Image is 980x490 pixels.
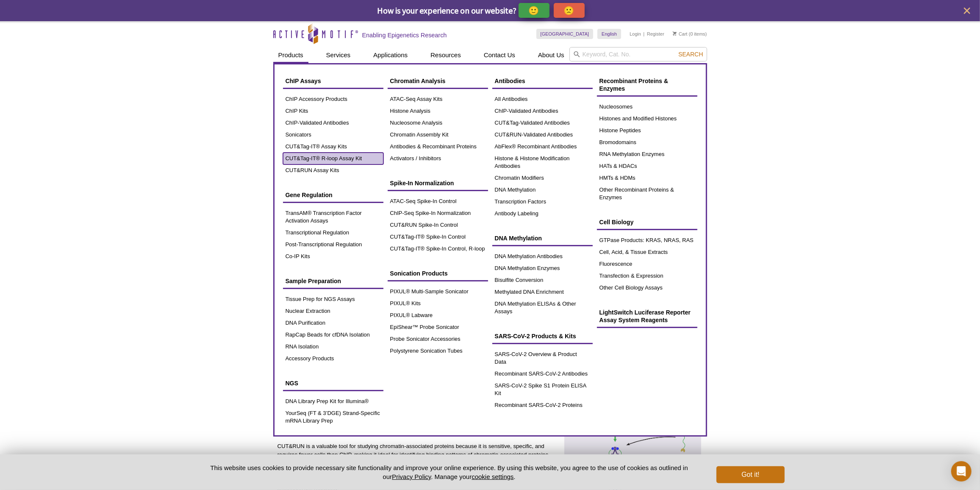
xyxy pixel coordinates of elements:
a: ATAC-Seq Assay Kits [388,93,488,105]
span: NGS [286,380,298,387]
a: ChIP Accessory Products [283,93,383,105]
input: Keyword, Cat. No. [569,47,707,61]
a: CUT&RUN Spike-In Control [388,219,488,231]
a: Tissue Prep for NGS Assays [283,293,383,305]
a: Register [647,31,664,37]
a: DNA Library Prep Kit for Illumina® [283,395,383,407]
a: Login [630,31,641,37]
a: Accessory Products [283,353,383,365]
a: Chromatin Analysis [388,73,488,89]
span: Search [678,51,703,58]
a: Transfection & Expression [597,270,697,282]
span: Sonication Products [390,270,448,277]
a: Spike-In Normalization [388,175,488,191]
a: HMTs & HDMs [597,172,697,184]
a: DNA Methylation [492,184,593,196]
span: Cell Biology [600,219,634,226]
a: Recombinant SARS-CoV-2 Antibodies [492,368,593,380]
a: Cell, Acid, & Tissue Extracts [597,246,697,258]
p: This website uses cookies to provide necessary site functionality and improve your online experie... [196,463,703,481]
span: Antibodies [495,78,525,84]
a: Recombinant SARS-CoV-2 Proteins [492,399,593,411]
a: RNA Methylation Enzymes [597,148,697,160]
a: LightSwitch Luciferase Reporter Assay System Reagents [597,304,697,328]
a: RNA Isolation [283,341,383,353]
a: Sonicators [283,129,383,141]
button: close [962,6,972,16]
a: Histone Peptides [597,125,697,136]
button: Got it! [716,466,784,483]
a: Services [321,47,356,63]
li: | [644,29,645,39]
a: Transcription Factors [492,196,593,208]
a: Probe Sonicator Accessories [388,333,488,345]
a: ATAC-Seq Spike-In Control [388,195,488,207]
a: Antibodies & Recombinant Proteins [388,141,488,153]
a: ChIP-Validated Antibodies [492,105,593,117]
p: 🙁 [564,5,575,16]
a: Cell Biology [597,214,697,230]
a: CUT&Tag-IT® Assay Kits [283,141,383,153]
a: Nucleosome Analysis [388,117,488,129]
li: (0 items) [673,29,707,39]
a: YourSeq (FT & 3’DGE) Strand-Specific mRNA Library Prep [283,407,383,427]
a: Antibody Labeling [492,208,593,220]
a: EpiShear™ Probe Sonicator [388,321,488,333]
a: Activators / Inhibitors [388,153,488,164]
div: Open Intercom Messenger [951,461,972,482]
a: ChIP-Validated Antibodies [283,117,383,129]
a: Contact Us [479,47,520,63]
a: GTPase Products: KRAS, NRAS, RAS [597,234,697,246]
a: Bromodomains [597,136,697,148]
span: SARS-CoV-2 Products & Kits [495,333,576,340]
a: SARS-CoV-2 Products & Kits [492,328,593,344]
a: HATs & HDACs [597,160,697,172]
a: ChIP Kits [283,105,383,117]
span: How is your experience on our website? [378,5,517,16]
a: Methylated DNA Enrichment [492,286,593,298]
a: Applications [368,47,413,63]
a: Sample Preparation [283,273,383,289]
a: SARS-CoV-2 Spike S1 Protein ELISA Kit [492,380,593,399]
button: cookie settings [472,473,514,480]
span: ChIP Assays [286,78,321,84]
a: DNA Purification [283,317,383,329]
a: DNA Methylation Antibodies [492,251,593,262]
a: Nuclear Extraction [283,305,383,317]
a: CUT&Tag-IT® Spike-In Control, R-loop [388,243,488,255]
span: LightSwitch Luciferase Reporter Assay System Reagents [600,309,691,323]
a: CUT&Tag-IT® Spike-In Control [388,231,488,243]
a: [GEOGRAPHIC_DATA] [536,29,594,39]
a: PIXUL® Labware [388,309,488,321]
a: Cart [673,31,688,37]
span: Recombinant Proteins & Enzymes [600,78,669,92]
button: Search [676,50,705,58]
span: Gene Regulation [286,192,333,198]
a: SARS-CoV-2 Overview & Product Data [492,348,593,368]
h2: Enabling Epigenetics Research [362,31,447,39]
a: Histone & Histone Modification Antibodies [492,153,593,172]
a: Fluorescence [597,258,697,270]
span: Sample Preparation [286,278,341,284]
a: AbFlex® Recombinant Antibodies [492,141,593,153]
a: DNA Methylation Enzymes [492,262,593,274]
a: RapCap Beads for cfDNA Isolation [283,329,383,341]
a: Co-IP Kits [283,251,383,262]
a: CUT&RUN Assay Kits [283,164,383,176]
a: Histone Analysis [388,105,488,117]
img: Your Cart [673,31,677,36]
a: PIXUL® Multi-Sample Sonicator [388,286,488,298]
a: Nucleosomes [597,101,697,113]
a: Other Cell Biology Assays [597,282,697,294]
a: Privacy Policy [392,473,431,480]
a: All Antibodies [492,93,593,105]
a: ChIP Assays [283,73,383,89]
a: Gene Regulation [283,187,383,203]
a: Products [273,47,308,63]
a: DNA Methylation ELISAs & Other Assays [492,298,593,317]
a: PIXUL® Kits [388,298,488,309]
a: Sonication Products [388,265,488,281]
a: Histones and Modified Histones [597,113,697,125]
span: Chromatin Analysis [390,78,446,84]
a: Polystyrene Sonication Tubes [388,345,488,357]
